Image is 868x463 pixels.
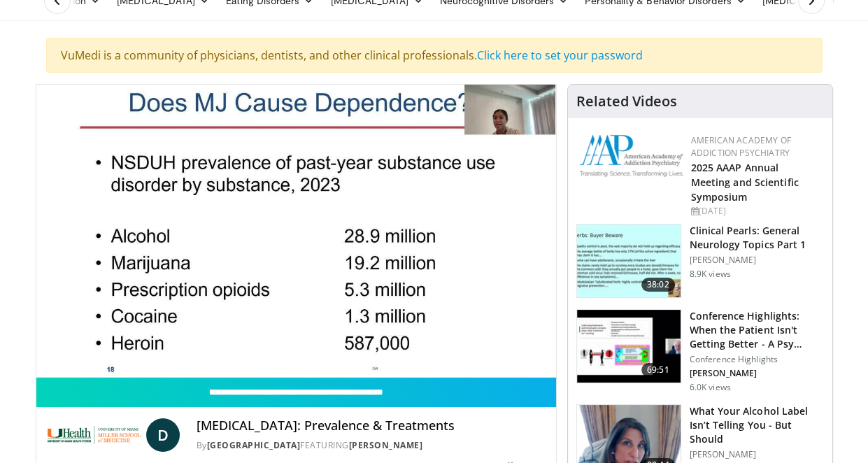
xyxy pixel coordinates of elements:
div: By FEATURING [197,439,545,452]
img: University of Miami [48,418,141,452]
h4: [MEDICAL_DATA]: Prevalence & Treatments [197,418,545,434]
h3: Conference Highlights: When the Patient Isn't Getting Better - A Psy… [690,309,824,351]
a: American Academy of Addiction Psychiatry [691,134,791,159]
a: [PERSON_NAME] [349,439,423,451]
video-js: Video Player [36,85,556,378]
a: [GEOGRAPHIC_DATA] [207,439,301,451]
img: f7c290de-70ae-47e0-9ae1-04035161c232.png.150x105_q85_autocrop_double_scale_upscale_version-0.2.png [579,134,684,177]
span: 38:02 [641,278,675,292]
p: [PERSON_NAME] [690,449,824,460]
img: 4362ec9e-0993-4580-bfd4-8e18d57e1d49.150x105_q85_crop-smart_upscale.jpg [577,310,681,383]
p: Conference Highlights [690,354,824,365]
h3: Clinical Pearls: General Neurology Topics Part 1 [690,224,824,252]
p: [PERSON_NAME] [690,255,824,266]
a: D [146,418,180,452]
span: 69:51 [641,363,675,377]
p: [PERSON_NAME] [690,368,824,379]
a: 69:51 Conference Highlights: When the Patient Isn't Getting Better - A Psy… Conference Highlights... [576,309,824,393]
p: 6.0K views [690,382,731,393]
p: 8.9K views [690,269,731,280]
div: [DATE] [691,205,821,218]
a: 2025 AAAP Annual Meeting and Scientific Symposium [691,161,799,204]
div: VuMedi is a community of physicians, dentists, and other clinical professionals. [46,38,823,73]
h3: What Your Alcohol Label Isn’t Telling You - But Should [690,404,824,446]
a: Click here to set your password [477,48,643,63]
a: 38:02 Clinical Pearls: General Neurology Topics Part 1 [PERSON_NAME] 8.9K views [576,224,824,298]
img: 91ec4e47-6cc3-4d45-a77d-be3eb23d61cb.150x105_q85_crop-smart_upscale.jpg [577,225,681,297]
h4: Related Videos [576,93,677,110]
